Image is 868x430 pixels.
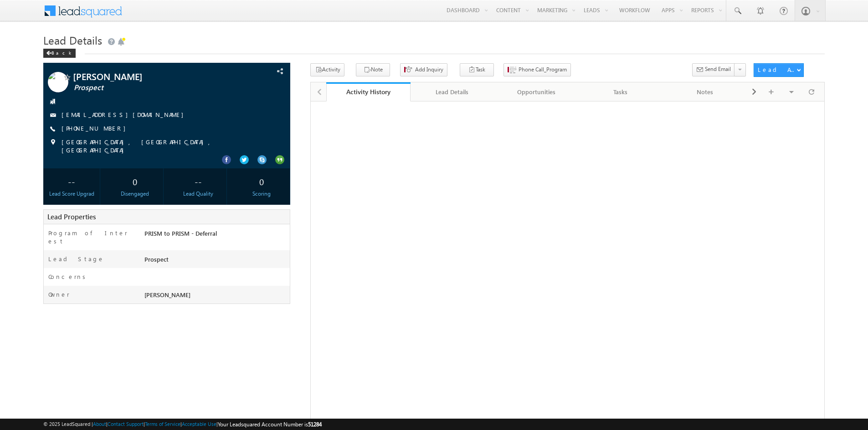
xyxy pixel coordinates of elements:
[73,72,227,81] span: [PERSON_NAME]
[62,111,188,118] a: [EMAIL_ADDRESS][DOMAIN_NAME]
[411,82,495,101] a: Lead Details
[754,63,804,77] button: Lead Actions
[145,421,180,427] a: Terms of Service
[333,87,404,96] div: Activity History
[48,72,68,96] img: Profile photo
[236,190,288,198] div: Scoring
[519,66,567,74] span: Phone Call_Program
[43,33,102,47] span: Lead Details
[356,63,390,76] button: Note
[46,173,98,190] div: --
[503,63,571,76] button: Phone Call_Program
[418,86,487,97] div: Lead Details
[218,421,322,428] span: Your Leadsquared Account Number is
[43,48,80,56] a: Back
[692,63,735,76] button: Send Email
[310,63,344,76] button: Activity
[48,255,104,263] label: Lead Stage
[415,66,443,74] span: Add Inquiry
[705,65,731,73] span: Send Email
[108,421,144,427] a: Contact Support
[579,82,663,101] a: Tasks
[586,86,655,97] div: Tasks
[400,63,447,76] button: Add Inquiry
[182,421,216,427] a: Acceptable Use
[326,82,411,101] a: Activity History
[43,49,76,58] div: Back
[670,86,739,97] div: Notes
[47,212,96,221] span: Lead Properties
[663,82,747,101] a: Notes
[48,290,70,298] label: Owner
[48,273,89,281] label: Concerns
[172,190,224,198] div: Lead Quality
[43,420,322,429] span: © 2025 LeadSquared | | | | |
[502,86,571,97] div: Opportunities
[144,291,190,298] span: [PERSON_NAME]
[758,66,796,74] div: Lead Actions
[142,255,290,268] div: Prospect
[46,190,98,198] div: Lead Score Upgrad
[172,173,224,190] div: --
[48,229,133,245] label: Program of Interest
[495,82,579,101] a: Opportunities
[236,173,288,190] div: 0
[308,421,322,428] span: 51284
[109,173,161,190] div: 0
[109,190,161,198] div: Disengaged
[62,124,130,133] span: [PHONE_NUMBER]
[74,83,228,92] span: Prospect
[142,229,290,242] div: PRISM to PRISM - Deferral
[93,421,106,427] a: About
[460,63,494,76] button: Task
[62,138,264,154] span: [GEOGRAPHIC_DATA], [GEOGRAPHIC_DATA], [GEOGRAPHIC_DATA]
